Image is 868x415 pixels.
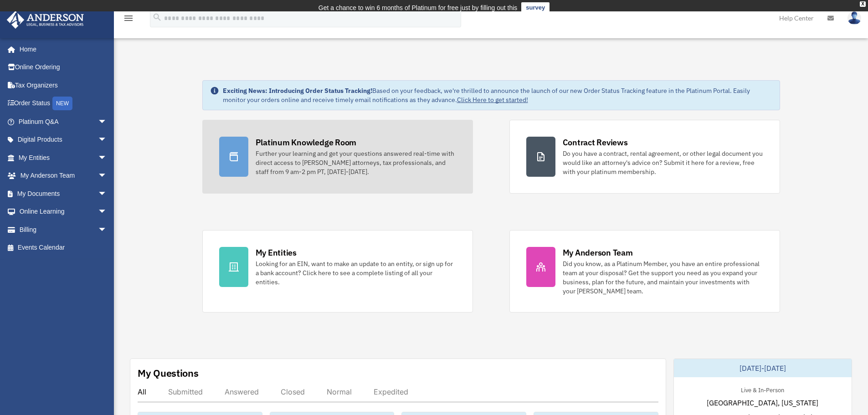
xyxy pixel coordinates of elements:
div: Normal [327,387,352,396]
a: My Entities Looking for an EIN, want to make an update to an entity, or sign up for a bank accoun... [202,230,473,313]
span: arrow_drop_down [98,113,116,131]
span: arrow_drop_down [98,203,116,221]
i: menu [123,13,134,24]
span: arrow_drop_down [98,131,116,149]
a: My Documentsarrow_drop_down [6,184,121,203]
div: My Anderson Team [563,247,633,258]
a: survey [521,2,550,13]
div: close [860,1,866,7]
a: Online Learningarrow_drop_down [6,203,121,221]
strong: Exciting News: Introducing Order Status Tracking! [223,87,372,95]
span: arrow_drop_down [98,184,116,203]
div: Expedited [374,387,408,396]
div: Do you have a contract, rental agreement, or other legal document you would like an attorney's ad... [563,149,763,176]
div: Answered [225,387,259,396]
div: Live & In-Person [734,384,791,394]
a: Events Calendar [6,239,121,257]
a: Tax Organizers [6,76,121,94]
div: NEW [52,97,72,110]
div: Get a chance to win 6 months of Platinum for free just by filling out this [318,2,518,13]
a: Billingarrow_drop_down [6,220,121,239]
a: menu [123,16,134,24]
a: Online Ordering [6,58,121,77]
div: Submitted [168,387,203,396]
a: My Anderson Teamarrow_drop_down [6,167,121,185]
div: Contract Reviews [563,137,628,148]
span: arrow_drop_down [98,167,116,185]
a: My Entitiesarrow_drop_down [6,149,121,167]
div: Did you know, as a Platinum Member, you have an entire professional team at your disposal? Get th... [563,259,763,296]
a: Order StatusNEW [6,94,121,113]
a: Home [6,40,116,58]
i: search [152,12,162,22]
div: Platinum Knowledge Room [256,137,357,148]
div: Further your learning and get your questions answered real-time with direct access to [PERSON_NAM... [256,149,456,176]
div: My Questions [138,366,199,380]
a: My Anderson Team Did you know, as a Platinum Member, you have an entire professional team at your... [509,230,780,313]
div: [DATE]-[DATE] [674,359,852,377]
div: Looking for an EIN, want to make an update to an entity, or sign up for a bank account? Click her... [256,259,456,287]
div: Based on your feedback, we're thrilled to announce the launch of our new Order Status Tracking fe... [223,86,772,104]
span: [GEOGRAPHIC_DATA], [US_STATE] [707,397,818,408]
a: Contract Reviews Do you have a contract, rental agreement, or other legal document you would like... [509,120,780,194]
a: Platinum Q&Aarrow_drop_down [6,113,121,131]
span: arrow_drop_down [98,149,116,167]
img: User Pic [847,11,861,25]
a: Platinum Knowledge Room Further your learning and get your questions answered real-time with dire... [202,120,473,194]
img: Anderson Advisors Platinum Portal [4,11,87,29]
a: Digital Productsarrow_drop_down [6,131,121,149]
div: Closed [281,387,305,396]
span: arrow_drop_down [98,220,116,239]
div: All [138,387,146,396]
a: Click Here to get started! [457,96,528,104]
div: My Entities [256,247,297,258]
